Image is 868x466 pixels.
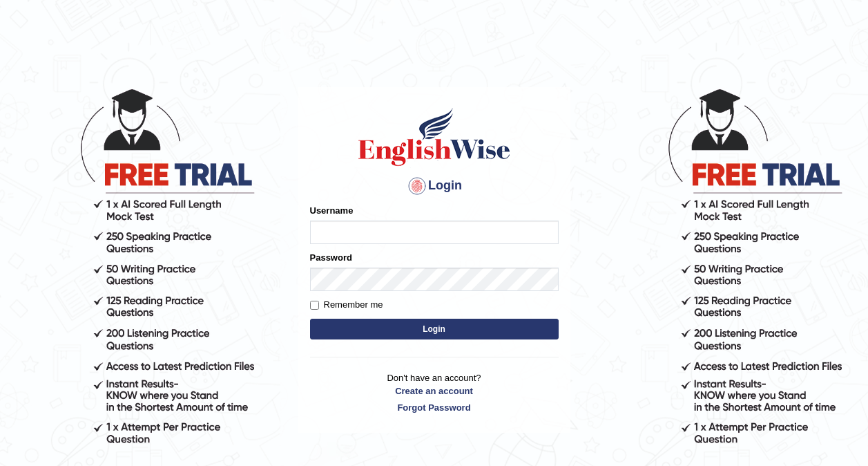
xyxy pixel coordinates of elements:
img: Logo of English Wise sign in for intelligent practice with AI [356,106,513,168]
a: Create an account [310,384,559,398]
label: Username [310,204,354,217]
input: Remember me [310,301,319,310]
button: Login [310,319,559,339]
p: Don't have an account? [310,371,559,414]
h4: Login [310,175,559,197]
label: Password [310,251,352,264]
label: Remember me [310,298,383,312]
a: Forgot Password [310,401,559,414]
